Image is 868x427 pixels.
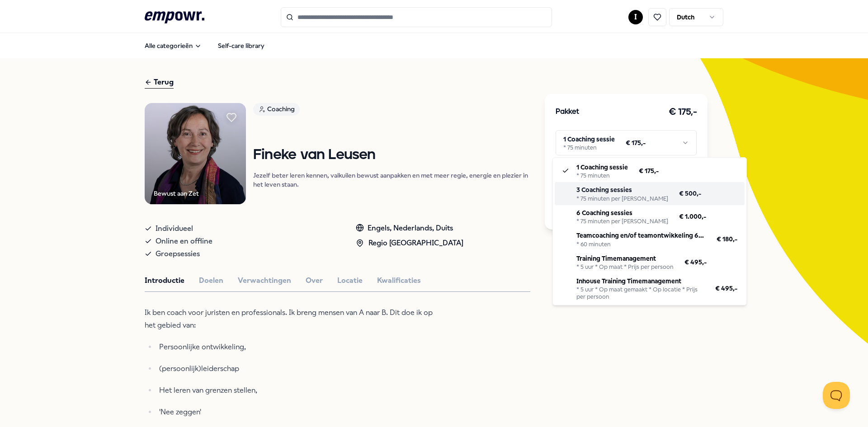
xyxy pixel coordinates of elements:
[576,162,628,172] p: 1 Coaching sessie
[679,211,706,221] span: € 1.000,-
[715,283,737,293] span: € 495,-
[717,234,737,244] span: € 180,-
[576,185,668,195] p: 3 Coaching sessies
[576,218,668,225] div: * 75 minuten per [PERSON_NAME]
[576,276,704,286] p: Inhouse Training Timemanagement
[679,188,701,198] span: € 500,-
[576,263,674,271] div: * 5 uur * Op maat * Prijs per persoon
[576,253,674,263] p: Training Timemanagement
[576,172,628,179] div: * 75 minuten
[639,166,659,176] span: € 175,-
[576,286,704,300] div: * 5 uur * Op maat gemaakt * Op locatie * Prijs per persoon
[684,257,707,267] span: € 495,-
[576,195,668,202] div: * 75 minuten per [PERSON_NAME]
[576,230,706,240] p: Teamcoaching en/of teamontwikkeling 60 min
[576,241,706,248] div: * 60 minuten
[576,208,668,218] p: 6 Coaching sessies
